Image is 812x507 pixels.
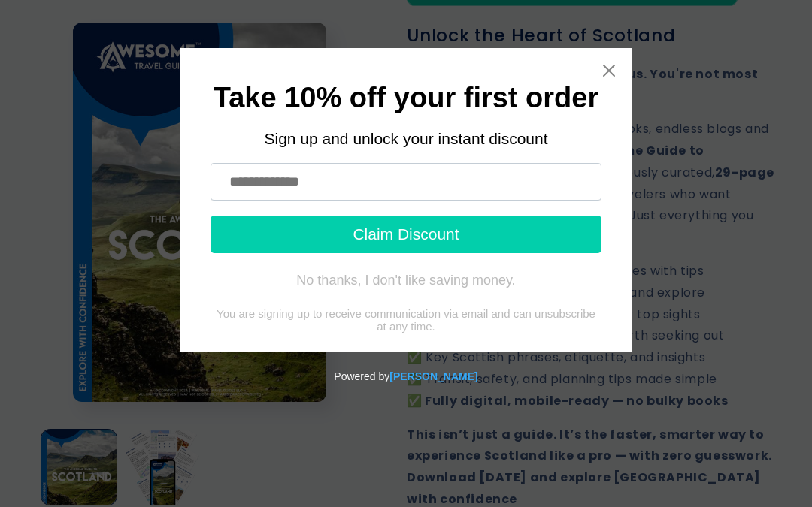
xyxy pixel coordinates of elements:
a: Close widget [601,63,617,78]
h1: Take 10% off your first order [211,86,601,110]
div: Powered by [6,352,806,401]
div: No thanks, I don't like saving money. [296,273,515,288]
button: Claim Discount [211,216,601,253]
div: Sign up and unlock your instant discount [211,130,601,148]
div: You are signing up to receive communication via email and can unsubscribe at any time. [211,307,601,333]
a: Powered by Tydal [389,370,477,382]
